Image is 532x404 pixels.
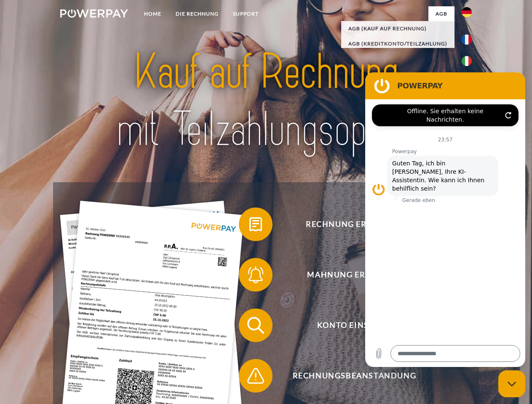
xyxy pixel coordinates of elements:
a: AGB (Kreditkonto/Teilzahlung) [341,36,454,51]
button: Rechnung erhalten? [239,207,458,241]
a: DIE RECHNUNG [168,6,226,21]
img: qb_warning.svg [245,365,266,386]
span: Rechnungsbeanstandung [251,359,457,393]
img: title-powerpay_de.svg [80,40,452,161]
a: SUPPORT [226,6,266,21]
img: logo-powerpay-white.svg [60,9,128,18]
img: de [462,7,472,17]
iframe: Schaltfläche zum Öffnen des Messaging-Fensters; Konversation läuft [498,370,525,397]
img: fr [462,35,472,45]
button: Rechnungsbeanstandung [239,359,458,393]
a: Home [137,6,168,21]
a: AGB (Kauf auf Rechnung) [341,21,454,36]
button: Konto einsehen [239,308,458,342]
iframe: Messaging-Fenster [365,72,525,367]
a: agb [428,6,454,21]
span: Rechnung erhalten? [251,207,457,241]
img: qb_bill.svg [245,214,266,235]
button: Mahnung erhalten? [239,258,458,292]
img: qb_bell.svg [245,264,266,285]
img: qb_search.svg [245,315,266,336]
span: Mahnung erhalten? [251,258,457,292]
span: Konto einsehen [251,308,457,342]
img: it [462,56,472,66]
